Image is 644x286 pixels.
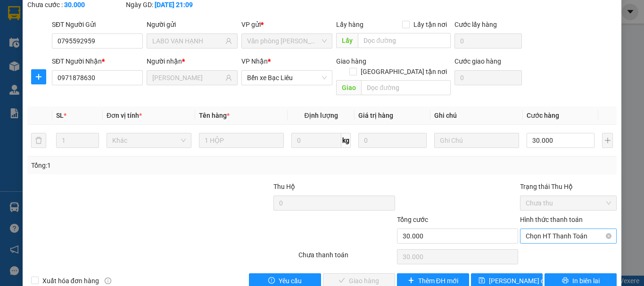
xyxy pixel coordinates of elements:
[268,277,275,285] span: exclamation-circle
[112,133,186,147] span: Khác
[279,276,302,286] span: Yêu cầu
[479,277,485,285] span: save
[454,33,522,49] input: Cước lấy hàng
[361,80,451,95] input: Dọc đường
[31,133,46,148] button: delete
[31,160,249,171] div: Tổng: 1
[225,38,232,44] span: user
[454,57,501,65] label: Cước giao hàng
[52,56,143,66] div: SĐT Người Nhận
[31,69,46,84] button: plus
[526,196,611,210] span: Chưa thu
[152,73,223,83] input: Tên người nhận
[225,74,232,81] span: user
[105,278,111,284] span: info-circle
[527,112,559,119] span: Cước hàng
[520,181,617,192] div: Trạng thái Thu Hộ
[273,183,295,190] span: Thu Hộ
[247,34,327,48] span: Văn phòng Hồ Chí Minh
[56,112,64,119] span: SL
[336,57,366,65] span: Giao hàng
[241,19,332,30] div: VP gửi
[155,1,193,8] b: [DATE] 21:09
[418,276,458,286] span: Thêm ĐH mới
[336,21,363,28] span: Lấy hàng
[572,276,600,286] span: In biên lai
[357,66,451,77] span: [GEOGRAPHIC_DATA] tận nơi
[434,133,519,148] input: Ghi Chú
[562,277,569,285] span: printer
[147,19,238,30] div: Người gửi
[336,80,361,95] span: Giao
[358,112,393,119] span: Giá trị hàng
[602,133,613,148] button: plus
[336,33,358,48] span: Lấy
[606,233,611,239] span: close-circle
[397,216,428,223] span: Tổng cước
[410,19,451,30] span: Lấy tận nơi
[39,276,103,286] span: Xuất hóa đơn hàng
[358,33,451,48] input: Dọc đường
[152,36,223,46] input: Tên người gửi
[52,19,143,30] div: SĐT Người Gửi
[147,56,238,66] div: Người nhận
[408,277,414,285] span: plus
[454,70,522,85] input: Cước giao hàng
[341,133,351,148] span: kg
[520,216,583,223] label: Hình thức thanh toán
[32,73,46,81] span: plus
[241,57,268,65] span: VP Nhận
[64,1,85,8] b: 30.000
[454,21,497,28] label: Cước lấy hàng
[304,112,338,119] span: Định lượng
[247,71,327,85] span: Bến xe Bạc Liêu
[489,276,578,286] span: [PERSON_NAME] chuyển hoàn
[430,106,523,125] th: Ghi chú
[358,133,426,148] input: 0
[199,133,284,148] input: VD: Bàn, Ghế
[107,112,142,119] span: Đơn vị tính
[526,229,611,243] span: Chọn HT Thanh Toán
[199,112,230,119] span: Tên hàng
[297,250,396,266] div: Chưa thanh toán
